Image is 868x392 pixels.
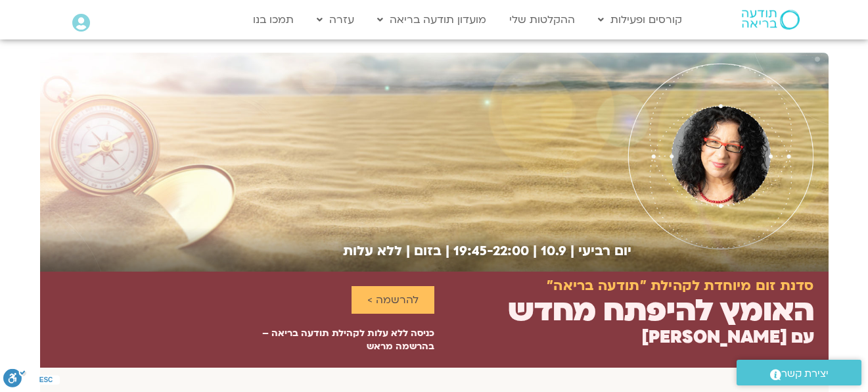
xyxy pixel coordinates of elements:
span: להרשמה > [367,294,419,306]
a: מועדון תודעה בריאה [371,7,493,32]
h2: יום רביעי | 10.9 | 19:45-22:00 | בזום | ללא עלות [40,243,631,258]
a: תמכו בנו [246,7,300,32]
p: כניסה ללא עלות לקהילת תודעה בריאה – בהרשמה מראש [256,327,434,353]
img: תודעה בריאה [742,10,800,30]
a: ההקלטות שלי [503,7,582,32]
a: קורסים ופעילות [591,7,689,32]
a: להרשמה > [352,286,434,314]
h2: האומץ להיפתח מחדש [508,293,814,328]
a: יצירת קשר [737,360,861,385]
h2: עם [PERSON_NAME] [641,328,814,347]
span: יצירת קשר [781,365,829,383]
a: עזרה [310,7,361,32]
h2: סדנת זום מיוחדת לקהילת "תודעה בריאה" [547,278,813,294]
